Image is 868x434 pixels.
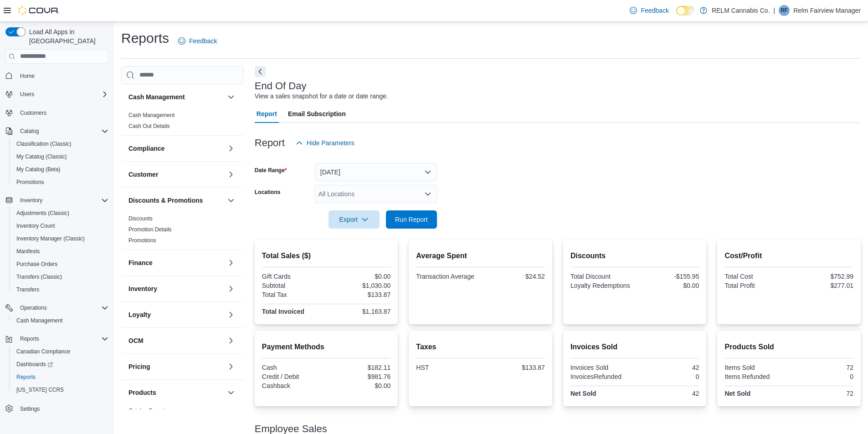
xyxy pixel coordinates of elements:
[16,302,51,313] button: Operations
[16,89,108,100] span: Users
[128,144,224,153] button: Compliance
[13,208,108,219] span: Adjustments (Classic)
[226,195,236,206] button: Discounts & Promotions
[226,361,236,372] button: Pricing
[2,125,112,138] button: Catalog
[9,358,112,371] a: Dashboards
[791,390,853,397] div: 72
[128,226,172,233] span: Promotion Details
[570,390,596,397] strong: Net Sold
[16,333,108,344] span: Reports
[328,364,390,371] div: $182.11
[9,232,112,245] button: Inventory Manager (Classic)
[16,126,42,137] button: Catalog
[16,273,62,281] span: Transfers (Classic)
[328,291,390,298] div: $133.87
[16,386,64,393] span: [US_STATE] CCRS
[637,364,699,371] div: 42
[9,258,112,271] button: Purchase Orders
[226,143,236,154] button: Compliance
[255,81,307,92] h3: End Of Day
[16,195,108,206] span: Inventory
[128,112,175,119] span: Cash Management
[16,209,69,217] span: Adjustments (Classic)
[641,6,668,15] span: Feedback
[637,273,699,280] div: -$155.95
[13,315,108,326] span: Cash Management
[9,271,112,283] button: Transfers (Classic)
[712,5,770,16] p: RELM Cannabis Co.
[13,246,108,257] span: Manifests
[257,105,277,123] span: Report
[128,388,224,397] button: Products
[128,92,185,102] h3: Cash Management
[16,361,53,368] span: Dashboards
[328,282,390,289] div: $1,030.00
[16,126,108,137] span: Catalog
[791,364,853,371] div: 72
[16,403,43,414] a: Settings
[334,210,374,229] span: Export
[128,196,203,205] h3: Discounts & Promotions
[255,66,266,77] button: Next
[570,373,633,380] div: InvoicesRefunded
[16,153,67,160] span: My Catalog (Classic)
[791,282,853,289] div: $277.01
[13,359,56,370] a: Dashboards
[13,372,108,383] span: Reports
[16,222,55,230] span: Inventory Count
[13,220,108,231] span: Inventory Count
[13,271,66,282] a: Transfers (Classic)
[13,372,39,383] a: Reports
[128,170,158,179] h3: Customer
[255,189,281,196] label: Locations
[2,301,112,314] button: Operations
[328,308,390,315] div: $1,163.87
[262,382,324,389] div: Cashback
[724,364,787,371] div: Items Sold
[2,194,112,207] button: Inventory
[328,273,390,280] div: $0.00
[255,138,285,148] h3: Report
[128,237,156,244] a: Promotions
[9,314,112,327] button: Cash Management
[626,1,672,20] a: Feedback
[128,215,153,222] a: Discounts
[226,309,236,320] button: Loyalty
[16,107,108,118] span: Customers
[16,166,61,173] span: My Catalog (Beta)
[20,197,42,204] span: Inventory
[416,273,478,280] div: Transaction Average
[128,310,151,319] h3: Loyalty
[128,144,164,153] h3: Compliance
[637,373,699,380] div: 0
[16,302,108,313] span: Operations
[2,88,112,101] button: Users
[570,364,633,371] div: Invoices Sold
[724,282,787,289] div: Total Profit
[128,215,153,222] span: Discounts
[9,207,112,220] button: Adjustments (Classic)
[16,373,36,381] span: Reports
[13,164,108,175] span: My Catalog (Beta)
[128,123,170,129] a: Cash Out Details
[20,72,35,80] span: Home
[128,92,224,102] button: Cash Management
[13,164,64,175] a: My Catalog (Beta)
[121,29,169,47] h1: Reports
[9,283,112,296] button: Transfers
[16,70,108,82] span: Home
[9,138,112,150] button: Classification (Classic)
[9,345,112,358] button: Canadian Compliance
[121,405,244,431] div: Products
[13,259,108,270] span: Purchase Orders
[483,273,545,280] div: $24.52
[13,208,73,219] a: Adjustments (Classic)
[570,342,699,352] h2: Invoices Sold
[16,403,108,414] span: Settings
[121,110,244,135] div: Cash Management
[13,271,108,282] span: Transfers (Classic)
[121,213,244,250] div: Discounts & Promotions
[9,176,112,189] button: Promotions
